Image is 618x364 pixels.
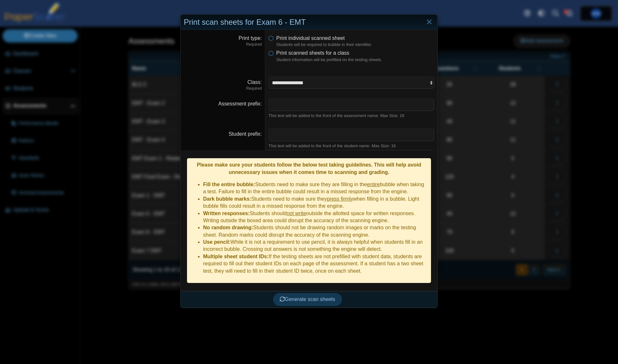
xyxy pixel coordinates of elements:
dfn: Required [184,86,262,91]
span: Generate scan sheets [280,296,335,302]
li: Students should not be drawing random images or marks on the testing sheet. Random marks could di... [203,224,428,239]
dfn: Student information will be prefilled on the testing sheets. [276,57,434,63]
button: Generate scan sheets [273,293,342,306]
li: Students need to make sure they when filling in a bubble. Light bubble fills could result in a mi... [203,196,428,210]
dfn: Required [184,42,262,47]
b: No random drawing: [203,225,253,230]
b: Written responses: [203,211,250,216]
b: Please make sure your students follow the below test taking guidelines. This will help avoid unne... [197,162,421,175]
label: Print type [239,35,262,41]
u: entire [367,182,380,187]
b: Fill the entire bubble: [203,182,255,187]
label: Class [248,79,262,85]
span: Print individual scanned sheet [276,35,345,41]
li: Students should outside the allotted space for written responses. Writing outside the boxed area ... [203,210,428,224]
u: not write [286,211,306,216]
u: press firmly [327,196,353,202]
a: Close [424,17,434,28]
b: Multiple sheet student IDs: [203,254,269,259]
div: This text will be added to the front of the student name. Max Size: 16 [268,143,434,149]
label: Assessment prefix [218,101,262,106]
li: Students need to make sure they are filling in the bubble when taking a test. Failure to fill in ... [203,181,428,196]
b: Dark bubble marks: [203,196,251,202]
b: Use pencil: [203,239,230,245]
div: This text will be added to the front of the assessment name. Max Size: 16 [268,113,434,119]
dfn: Students will be required to bubble in their identifier. [276,42,434,48]
label: Student prefix [229,131,262,137]
li: While it is not a requirement to use pencil, it is always helpful when students fill in an incorr... [203,239,428,253]
div: Print scan sheets for Exam 6 - EMT [181,15,437,30]
li: If the testing sheets are not prefilled with student data, students are required to fill out thei... [203,253,428,275]
span: Print scanned sheets for a class [276,50,349,56]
